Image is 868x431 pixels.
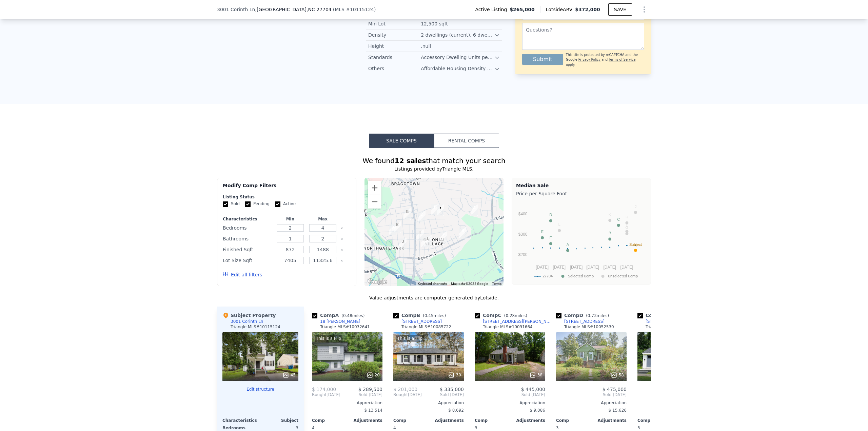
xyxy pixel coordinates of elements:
[542,274,553,278] text: 27704
[564,324,614,330] div: Triangle MLS # 10052530
[440,387,464,392] span: $ 335,000
[558,222,560,227] text: L
[339,313,367,318] span: ( miles)
[364,408,382,413] span: $ 13,514
[396,235,409,252] div: 2423 Farthing St
[368,65,421,72] div: Others
[275,216,305,222] div: Min
[255,6,331,13] span: , [GEOGRAPHIC_DATA]
[223,234,273,243] div: Bathrooms
[358,387,382,392] span: $ 289,500
[308,216,338,222] div: Max
[395,157,426,165] strong: 12 sales
[429,201,441,218] div: 2912 Holbrook St
[626,215,628,219] text: H
[312,392,340,397] div: [DATE]
[475,418,510,423] div: Comp
[516,198,647,283] svg: A chart.
[223,194,351,200] div: Listing Status
[609,58,635,61] a: Terms of Service
[223,201,240,207] label: Sold
[420,313,449,318] span: ( miles)
[556,312,612,319] div: Comp D
[637,319,716,324] a: [STREET_ADDRESS][PERSON_NAME]
[223,223,273,233] div: Bedrooms
[586,265,599,270] text: [DATE]
[448,408,464,413] span: $ 8,692
[448,372,461,378] div: 30
[637,418,673,423] div: Comp
[566,53,644,67] div: This site is protected by reCAPTCHA and the Google and apply.
[368,181,381,195] button: Zoom in
[217,165,651,172] div: Listings provided by Triangle MLS .
[320,319,360,324] div: 18 [PERSON_NAME]
[222,387,298,392] button: Edit structure
[312,392,327,397] span: Bought
[475,319,553,324] a: [STREET_ADDRESS][PERSON_NAME]
[437,229,450,246] div: 805 E Ellerbee St
[608,274,638,278] text: Unselected Comp
[222,418,260,423] div: Characteristics
[320,324,370,330] div: Triangle MLS # 10032641
[529,372,542,378] div: 38
[222,312,276,319] div: Subject Property
[368,195,381,209] button: Zoom out
[401,205,414,222] div: 112 E Edgewood Dr
[611,372,624,378] div: 58
[386,221,399,238] div: 2612 Elgin St
[609,408,627,413] span: $ 15,626
[223,182,351,194] div: Modify Comp Filters
[245,201,251,207] input: Pending
[343,313,352,318] span: 0.48
[516,189,647,198] div: Price per Square Foot
[434,134,499,148] button: Rental Comps
[556,426,559,430] span: 3
[393,312,449,319] div: Comp B
[637,3,651,16] button: Show Options
[510,6,535,13] span: $265,000
[522,54,563,65] button: Submit
[422,392,464,397] span: Sold [DATE]
[368,54,421,61] div: Standards
[312,319,360,324] a: 18 [PERSON_NAME]
[223,201,228,207] input: Sold
[223,245,273,254] div: Finished Sqft
[541,230,544,234] text: E
[637,312,692,319] div: Comp E
[521,387,545,392] span: $ 445,000
[425,313,434,318] span: 0.45
[550,236,552,240] text: F
[501,313,530,318] span: ( miles)
[393,319,442,324] a: [STREET_ADDRESS]
[568,274,594,278] text: Selected Comp
[635,204,637,209] text: J
[396,335,424,342] div: This is a Flip
[245,201,270,207] label: Pending
[421,32,494,38] div: 2 dwellings (current), 6 dwellings (proposed)
[609,231,611,235] text: B
[567,242,569,247] text: A
[518,252,528,257] text: $200
[553,265,566,270] text: [DATE]
[429,418,464,423] div: Adjustments
[556,418,591,423] div: Comp
[575,7,600,12] span: $372,000
[393,400,464,406] div: Appreciation
[475,392,545,397] span: Sold [DATE]
[367,372,380,378] div: 20
[312,418,347,423] div: Comp
[368,20,421,27] div: Min Lot
[346,7,374,12] span: # 10115124
[456,224,469,241] div: 1017 E Club Blvd
[401,324,451,330] div: Triangle MLS # 10085722
[366,277,389,286] img: Google
[231,319,263,324] div: 3001 Corinth Ln
[340,259,343,262] button: Clear
[646,324,695,330] div: Triangle MLS # 10042666
[421,54,494,61] div: Accessory Dwelling Units permitted with single family
[629,242,642,247] text: Subject
[223,216,273,222] div: Characteristics
[530,408,545,413] span: $ 9,086
[217,6,255,13] span: 3001 Corinth Ln
[556,319,605,324] a: [STREET_ADDRESS]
